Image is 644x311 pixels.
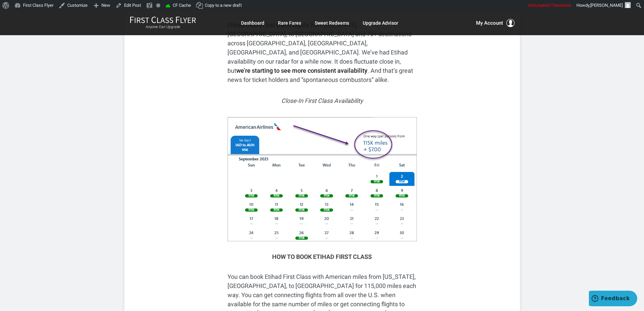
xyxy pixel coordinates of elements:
p: Etihad offers First Class flights from [US_STATE], [GEOGRAPHIC_DATA], to [GEOGRAPHIC_DATA] and 70... [228,20,417,84]
span: [PERSON_NAME] [590,3,623,8]
small: Anyone Can Upgrade [130,25,196,29]
a: Sweet Redeems [315,17,349,29]
span: Unsuspend Transients [528,3,571,8]
img: First Class Flyer [130,16,196,23]
span: My Account [476,19,503,27]
a: First Class FlyerAnyone Can Upgrade [130,16,196,30]
button: My Account [476,19,515,27]
iframe: Opens a widget where you can find more information [589,291,637,308]
a: Rare Fares [278,17,301,29]
h3: How to Book Etihad First Class [228,253,417,260]
em: -In First Class Availability [296,97,363,104]
a: Upgrade Advisor [363,17,398,29]
a: Dashboard [241,17,264,29]
em: Close [281,97,296,104]
strong: we’re starting to see more consistent availability [236,67,367,74]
